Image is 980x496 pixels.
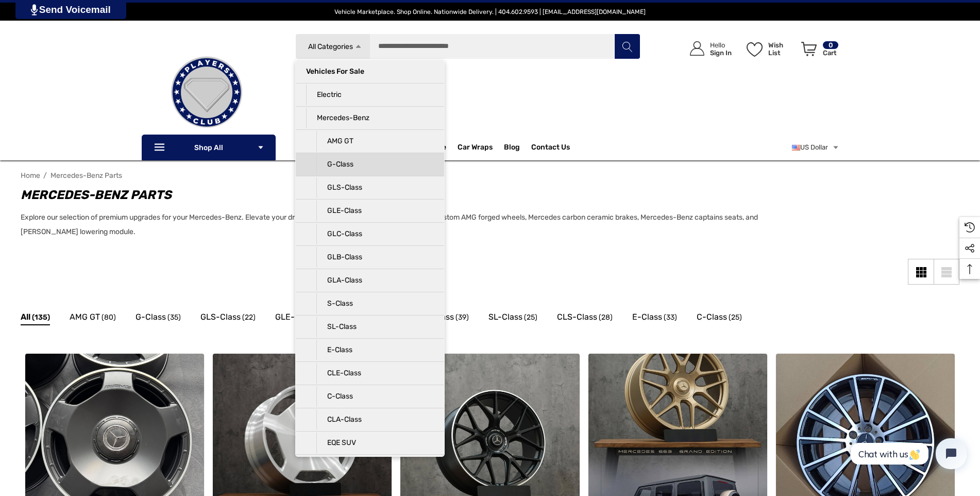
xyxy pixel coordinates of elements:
[316,456,434,476] p: EQB SUV
[458,137,504,158] a: Car Wraps
[792,137,839,158] a: USD
[316,201,434,221] p: GLE-Class
[354,43,362,51] svg: Icon Arrow Up
[21,310,30,324] span: All
[458,143,493,154] span: Car Wraps
[102,311,116,324] span: (80)
[316,154,434,175] p: G-Class
[678,31,737,67] a: Sign in
[908,259,934,285] a: Grid View
[316,340,434,360] p: E-Class
[70,310,116,327] a: Button Go To Sub Category AMG GT
[455,311,469,324] span: (39)
[316,131,434,152] p: AMG GT
[316,224,434,244] p: GLC-Class
[21,171,40,180] a: Home
[934,259,959,285] a: List View
[306,85,434,105] p: Electric
[21,186,789,204] h1: Mercedes-Benz Parts
[316,247,434,268] p: GLB-Class
[70,310,100,324] span: AMG GT
[424,310,469,327] a: Button Go To Sub Category S-Class
[295,34,370,59] a: All Categories Icon Arrow Down Icon Arrow Up
[316,317,434,337] p: SL-Class
[664,311,677,324] span: (33)
[697,310,727,324] span: C-Class
[155,41,258,144] img: Players Club | Cars For Sale
[316,433,434,453] p: EQE SUV
[710,41,732,49] p: Hello
[747,42,763,57] svg: Wish List
[200,310,241,324] span: GLS-Class
[136,310,166,324] span: G-Class
[136,310,181,327] a: Button Go To Sub Category G-Class
[50,171,122,180] a: Mercedes-Benz Parts
[21,167,959,185] nav: Breadcrumb
[965,222,975,233] svg: Recently Viewed
[306,61,434,82] p: Vehicles For Sale
[275,310,331,327] a: Button Go To Sub Category GLE-Class
[488,310,522,324] span: SL-Class
[316,363,434,384] p: CLE-Class
[531,143,570,154] a: Contact Us
[697,310,742,327] a: Button Go To Sub Category C-Class
[768,41,796,57] p: Wish List
[316,270,434,291] p: GLA-Class
[599,311,613,324] span: (28)
[316,177,434,198] p: GLS-Class
[965,243,975,254] svg: Social Media
[557,310,597,324] span: CLS-Class
[32,311,50,324] span: (135)
[316,386,434,407] p: C-Class
[257,144,264,151] svg: Icon Arrow Down
[801,42,817,56] svg: Review Your Cart
[504,143,520,154] a: Blog
[242,311,256,324] span: (22)
[153,142,168,154] svg: Icon Line
[316,293,434,314] p: S-Class
[524,311,537,324] span: (25)
[710,49,732,57] p: Sign In
[632,310,662,324] span: E-Class
[308,42,352,51] span: All Categories
[167,311,181,324] span: (35)
[200,310,256,327] a: Button Go To Sub Category GLS-Class
[742,31,797,67] a: Wish List Wish List
[690,41,704,56] svg: Icon User Account
[729,311,742,324] span: (25)
[959,264,980,274] svg: Top
[275,310,315,324] span: GLE-Class
[316,409,434,430] p: CLA-Class
[614,34,640,59] button: Search
[823,41,838,49] p: 0
[797,31,839,71] a: Cart with 0 items
[306,108,434,128] p: Mercedes-Benz
[21,210,789,239] p: Explore our selection of premium upgrades for your Mercedes-Benz. Elevate your driving experience...
[632,310,677,327] a: Button Go To Sub Category E-Class
[142,135,276,160] p: Shop All
[823,49,838,57] p: Cart
[334,8,646,15] span: Vehicle Marketplace. Shop Online. Nationwide Delivery. | 404.602.9593 | [EMAIL_ADDRESS][DOMAIN_NAME]
[488,310,537,327] a: Button Go To Sub Category SL-Class
[839,429,975,478] iframe: Tidio Chat
[557,310,613,327] a: Button Go To Sub Category CLS-Class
